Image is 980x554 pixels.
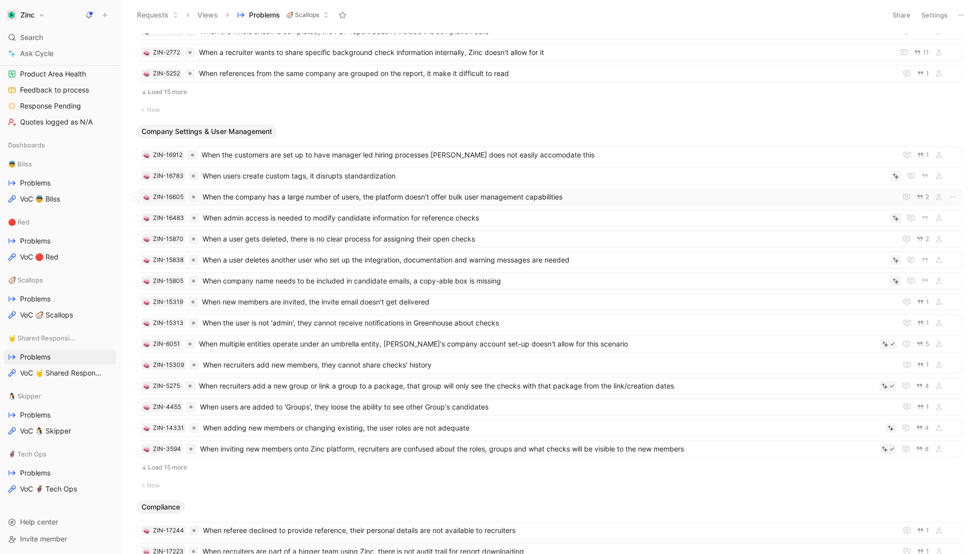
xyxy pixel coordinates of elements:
button: 🧠 [143,403,150,410]
button: Views [193,7,222,22]
div: 🔴 Red [4,214,116,229]
div: 👼 BlissProblemsVoC 👼 Bliss [4,156,116,206]
img: Zinc [6,10,16,20]
a: VoC 🤘 Shared Responsibility [4,365,116,380]
span: 🦪 Scallops [8,275,43,285]
div: ZIN-15313 [153,318,183,328]
h1: Zinc [20,10,34,19]
div: ZIN-15838 [153,255,183,265]
div: Dashboards [4,137,116,152]
span: VoC 🤘 Shared Responsibility [20,368,103,378]
button: 🧠 [143,49,150,56]
div: 🧠 [143,527,150,534]
img: 🧠 [143,215,149,221]
img: 🧠 [143,320,149,326]
span: Company Settings & User Management [141,126,272,136]
a: Problems [4,175,116,190]
button: Load 15 more [137,461,962,473]
span: Problems [20,410,50,420]
span: 4 [925,425,929,431]
a: 🧠ZIN-16605When the company has a large number of users, the platform doesn't offer bulk user mana... [137,188,962,205]
span: 11 [923,49,929,55]
a: 🧠ZIN-16483When admin access is needed to modify candidate information for reference checks [137,209,962,226]
div: 🧠 [143,298,150,305]
div: 🦪 Scallops [4,272,116,287]
div: 🤘 Shared Responsibility [4,330,116,345]
img: 🧠 [143,50,149,56]
a: VoC 🐧 Skipper [4,423,116,438]
a: 🧠ZIN-15838When a user deletes another user who set up the integration, documentation and warning ... [137,251,962,268]
a: 🧠ZIN-15313When the user is not 'admin', they cannot receive notifications in Greenhouse about che... [137,314,962,331]
div: ZIN-16912 [153,150,182,160]
button: 4 [914,380,931,391]
span: When admin access is needed to modify candidate information for reference checks [203,212,886,224]
a: Problems [4,349,116,364]
a: VoC 🦪 Scallops [4,307,116,322]
span: 👼 Bliss [8,159,32,169]
button: New [136,479,963,491]
span: When references from the same company are grouped on the report, it make it difficult to read [199,67,893,79]
a: 🧠ZIN-16783When users create custom tags, it disrupts standardization [137,167,962,184]
a: 🧠ZIN-16912When the customers are set up to have manager led hiring processes [PERSON_NAME] does n... [137,146,962,163]
span: Response Pending [20,101,81,111]
img: 🧠 [143,278,149,284]
a: Problems [4,465,116,480]
span: 1 [926,362,929,368]
button: 🧠 [143,151,150,158]
div: 🧠 [143,382,150,389]
div: ZIN-5252 [153,68,180,78]
a: 🧠ZIN-17244When referee declined to provide reference, their personal details are not available to... [137,522,962,539]
div: ZIN-15870 [153,234,183,244]
span: 2 [925,236,929,242]
div: ZIN-15309 [153,360,184,370]
a: 🧠ZIN-3594When inviting new members onto Zinc platform, recruiters are confused about the roles, g... [137,440,962,457]
span: When users are added to 'Groups', they loose the ability to see other Group's candidates [200,401,893,413]
span: Feedback to process [20,85,89,95]
div: 🧠 [143,256,150,263]
button: ZincZinc [4,8,47,22]
span: VoC 🔴 Red [20,252,58,262]
span: Problems [20,294,50,304]
span: Compliance [141,502,180,512]
img: 🧠 [143,528,149,534]
a: Product Area Health [4,66,116,81]
button: 1 [915,296,931,307]
button: Compliance [136,500,185,514]
button: 1 [915,317,931,328]
div: 🧠 [143,424,150,431]
div: 🤘 Shared ResponsibilityProblemsVoC 🤘 Shared Responsibility [4,330,116,380]
span: When multiple entities operate under an umbrella entity, [PERSON_NAME]'s company account set-up d... [199,338,876,350]
img: 🧠 [143,404,149,410]
button: 🧠 [143,361,150,368]
span: When inviting new members onto Zinc platform, recruiters are confused about the roles, groups and... [200,443,875,455]
span: When recruiters add new members, they cannot share checks' history [203,359,893,371]
img: 🧠 [143,71,149,77]
span: 🦸 Tech Ops [8,449,46,459]
span: VoC 👼 Bliss [20,194,60,204]
a: 🧠ZIN-15870When a user gets deleted, there is no clear process for assigning their open checks2 [137,230,962,247]
div: Main sectionFeedback LoopProduct Area HealthFeedback to processResponse PendingQuotes logged as N/A [4,31,116,129]
span: 1 [926,299,929,305]
span: When users create custom tags, it disrupts standardization [202,170,886,182]
span: Problems [20,468,50,478]
a: Problems [4,291,116,306]
button: Company Settings & User Management [136,124,277,138]
a: Problems [4,233,116,248]
span: 2 [925,194,929,200]
div: ZIN-17244 [153,525,184,535]
span: 4 [925,383,929,389]
div: ZIN-16605 [153,192,183,202]
a: Ask Cycle [4,46,116,61]
img: 🧠 [143,257,149,263]
span: When company name needs to be included in candidate emails, a copy-able box is missing [202,275,886,287]
span: Problems [20,236,50,246]
span: 1 [926,320,929,326]
span: Problems [20,352,50,362]
img: 🧠 [143,446,149,452]
a: 🧠ZIN-15309When recruiters add new members, they cannot share checks' history1 [137,356,962,373]
span: VoC 🦸 Tech Ops [20,484,77,494]
button: 1 [915,401,931,412]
